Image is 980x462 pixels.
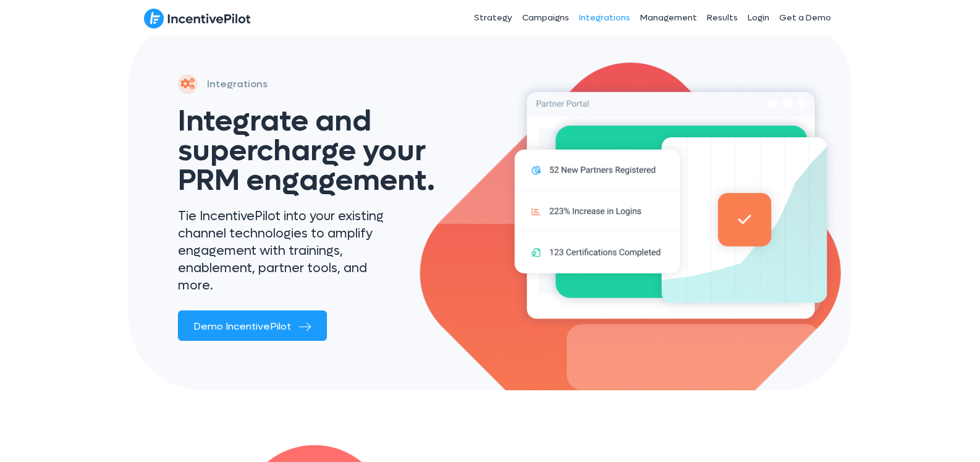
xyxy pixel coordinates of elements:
[635,2,702,33] a: Management
[144,8,251,29] img: IncentivePilot
[774,2,836,33] a: Get a Demo
[384,2,836,33] nav: Header Menu
[207,75,268,93] p: Integrations
[178,208,391,294] p: Tie IncentivePilot into your existing channel technologies to amplify engagement with trainings, ...
[517,2,574,33] a: Campaigns
[193,320,291,333] span: Demo IncentivePilot
[574,2,635,33] a: Integrations
[178,101,435,200] span: Integrate and supercharge your PRM engagement.
[743,2,774,33] a: Login
[178,310,327,341] a: Demo IncentivePilot
[502,67,851,336] img: integrations-hero
[702,2,743,33] a: Results
[469,2,517,33] a: Strategy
